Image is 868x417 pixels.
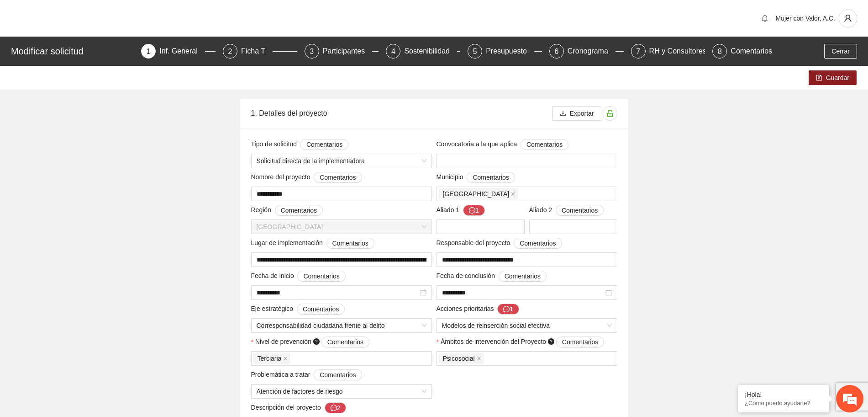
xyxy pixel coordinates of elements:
button: Nombre del proyecto [314,172,362,183]
span: Solicitud directa de la implementadora [257,154,426,168]
div: 3Participantes [305,44,379,59]
button: Fecha de conclusión [499,271,547,282]
span: close [511,192,516,196]
span: Problemática a tratar [251,369,362,380]
button: Convocatoria a la que aplica [521,139,568,150]
span: Ámbitos de intervención del Proyecto [441,337,604,347]
span: unlock [603,110,617,117]
span: Comentarios [320,370,356,380]
span: Nombre del proyecto [251,172,362,183]
span: Municipio [437,172,515,183]
span: 8 [718,48,722,55]
span: Fecha de inicio [251,271,346,282]
p: ¿Cómo puedo ayudarte? [745,400,822,406]
span: Responsable del proyecto [437,238,562,249]
span: Comentarios [562,337,598,347]
span: download [560,110,566,118]
span: Descripción del proyecto [251,402,347,413]
span: close [477,356,481,361]
span: 7 [636,48,640,55]
div: 2Ficha T [223,44,297,59]
span: save [816,75,822,82]
span: Psicosocial [439,353,484,364]
span: 2 [228,48,232,55]
div: Ficha T [241,44,273,59]
span: Guardar [826,73,849,83]
div: Modificar solicitud [11,44,136,59]
button: saveGuardar [809,70,857,85]
button: Eje estratégico [297,304,345,315]
span: Cerrar [831,46,850,56]
span: Tipo de solicitud [251,139,349,150]
span: Corresponsabilidad ciudadana frente al delito [257,319,426,332]
span: Aliado 2 [529,205,604,216]
div: Comentarios [731,44,772,59]
span: Comentarios [505,271,541,281]
span: Fecha de conclusión [437,271,547,282]
span: message [469,207,475,214]
button: Región [275,205,323,216]
span: close [283,356,288,361]
span: Eje estratégico [251,304,345,315]
span: Comentarios [303,271,339,281]
button: Municipio [467,172,515,183]
button: Responsable del proyecto [514,238,562,249]
span: Lugar de implementación [251,238,374,249]
span: Nivel de prevención [255,337,369,347]
button: Problemática a tratar [314,369,362,380]
span: Región [251,205,323,216]
div: Sostenibilidad [404,44,457,59]
div: Cronograma [568,44,615,59]
span: Terciaria [258,353,282,364]
span: Chihuahua [257,220,426,234]
span: Comentarios [327,337,363,347]
span: Comentarios [320,172,356,182]
span: Aliado 1 [437,205,485,216]
span: [GEOGRAPHIC_DATA] [443,189,510,199]
span: Convocatoria a la que aplica [437,139,569,150]
span: 3 [310,48,314,55]
button: Aliado 2 [556,205,604,216]
span: Exportar [570,108,594,118]
button: Acciones prioritarias [497,304,519,315]
button: Tipo de solicitud [300,139,348,150]
button: user [839,9,857,27]
span: question-circle [313,338,320,345]
span: question-circle [548,338,554,345]
button: downloadExportar [552,106,601,121]
span: Terciaria [253,353,290,364]
span: Comentarios [473,172,509,182]
span: Mujer con Valor, A.C. [776,15,835,22]
button: Aliado 1 [463,205,485,216]
div: 5Presupuesto [468,44,542,59]
button: Ámbitos de intervención del Proyecto question-circle [556,337,604,347]
button: Descripción del proyecto [325,402,347,413]
span: Acciones prioritarias [437,304,520,315]
div: Participantes [323,44,373,59]
button: Cerrar [824,44,857,59]
span: Comentarios [526,139,563,150]
div: 6Cronograma [549,44,624,59]
span: message [331,405,337,412]
div: 4Sostenibilidad [386,44,460,59]
span: Atención de factores de riesgo [257,385,426,398]
span: 1 [147,48,151,55]
span: Comentarios [303,304,339,314]
div: 7RH y Consultores [631,44,705,59]
span: bell [758,15,772,22]
span: Comentarios [520,238,556,248]
button: Nivel de prevención question-circle [321,337,369,347]
div: 8Comentarios [712,44,772,59]
span: Comentarios [306,139,342,150]
span: Psicosocial [443,353,475,364]
span: Comentarios [562,205,598,215]
span: 6 [554,48,558,55]
span: 4 [391,48,395,55]
div: Inf. General [159,44,205,59]
div: Presupuesto [486,44,534,59]
button: Fecha de inicio [297,271,345,282]
span: Modelos de reinserción social efectiva [442,319,612,332]
div: RH y Consultores [649,44,714,59]
span: message [503,306,510,313]
div: 1Inf. General [141,44,216,59]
